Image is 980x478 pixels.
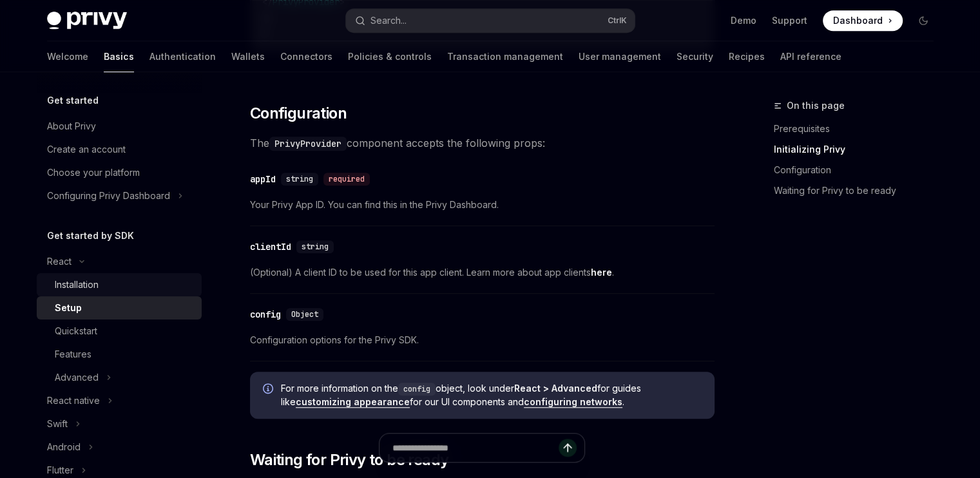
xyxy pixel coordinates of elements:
a: Wallets [231,41,265,72]
span: (Optional) A client ID to be used for this app client. Learn more about app clients . [250,265,715,280]
a: Transaction management [447,41,563,72]
h5: Get started [47,93,99,108]
span: Dashboard [833,14,883,27]
a: here [591,267,612,278]
a: Welcome [47,41,88,72]
a: Dashboard [823,10,903,31]
span: string [286,174,313,184]
a: Waiting for Privy to be ready [774,180,944,201]
a: Connectors [280,41,332,72]
div: Flutter [47,463,73,478]
a: Setup [37,296,202,320]
div: Android [47,439,81,455]
div: Setup [55,300,82,316]
a: configuring networks [524,396,622,408]
a: Initializing Privy [774,139,944,160]
img: dark logo [47,12,127,30]
span: Configuration [250,103,347,124]
span: string [302,242,329,252]
div: config [250,308,281,321]
div: About Privy [47,119,96,134]
div: Configuring Privy Dashboard [47,188,170,204]
a: Demo [731,14,756,27]
strong: React > Advanced [514,383,597,394]
span: Configuration options for the Privy SDK. [250,332,715,348]
span: Your Privy App ID. You can find this in the Privy Dashboard. [250,197,715,213]
a: Policies & controls [348,41,432,72]
h5: Get started by SDK [47,228,134,244]
div: Create an account [47,142,126,157]
div: Swift [47,416,68,432]
a: Prerequisites [774,119,944,139]
svg: Info [263,383,276,396]
span: Object [291,309,318,320]
a: Support [772,14,807,27]
a: Recipes [729,41,765,72]
div: React [47,254,72,269]
a: Installation [37,273,202,296]
div: required [323,173,370,186]
a: Configuration [774,160,944,180]
span: Ctrl K [608,15,627,26]
a: Authentication [149,41,216,72]
span: The component accepts the following props: [250,134,715,152]
span: For more information on the object, look under for guides like for our UI components and . [281,382,702,408]
a: Choose your platform [37,161,202,184]
a: Create an account [37,138,202,161]
div: Choose your platform [47,165,140,180]
span: On this page [787,98,845,113]
div: Search... [370,13,407,28]
div: Installation [55,277,99,292]
code: config [398,383,436,396]
div: clientId [250,240,291,253]
div: Advanced [55,370,99,385]
a: Features [37,343,202,366]
a: API reference [780,41,841,72]
a: User management [579,41,661,72]
a: Security [677,41,713,72]
div: React native [47,393,100,408]
div: appId [250,173,276,186]
code: PrivyProvider [269,137,347,151]
a: customizing appearance [296,396,410,408]
a: About Privy [37,115,202,138]
a: Basics [104,41,134,72]
button: Toggle dark mode [913,10,934,31]
a: Quickstart [37,320,202,343]
button: Search...CtrlK [346,9,635,32]
div: Features [55,347,91,362]
div: Quickstart [55,323,97,339]
button: Send message [559,439,577,457]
